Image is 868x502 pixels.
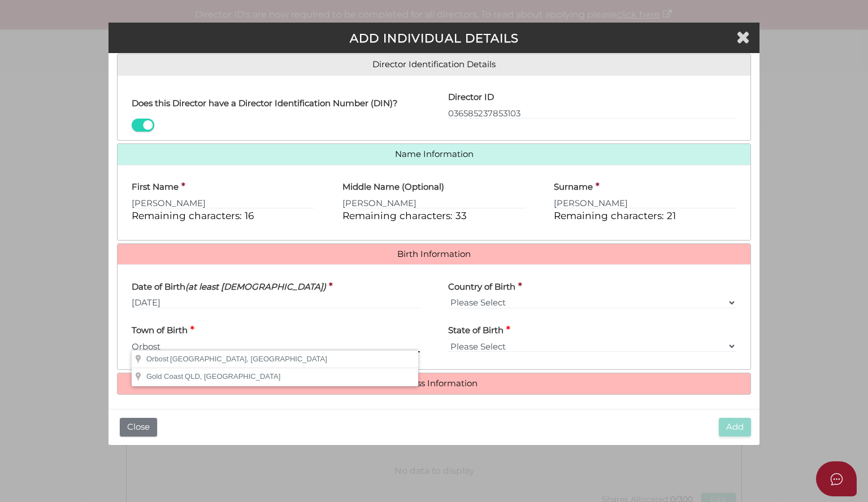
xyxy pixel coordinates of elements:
[146,372,183,381] span: Gold Coast
[170,355,327,363] span: [GEOGRAPHIC_DATA], [GEOGRAPHIC_DATA]
[126,379,742,388] a: Address Information
[132,182,179,192] h4: First Name
[132,296,420,309] input: dd/mm/yyyy
[719,418,751,436] button: Add
[342,182,444,192] h4: Middle Name (Optional)
[185,281,326,292] i: (at least [DEMOGRAPHIC_DATA])
[448,282,515,292] h4: Country of Birth
[146,355,159,363] span: Orb
[448,326,504,335] h4: State of Birth
[126,250,742,259] a: Birth Information
[132,209,254,221] span: Remaining characters: 16
[816,461,857,496] button: Open asap
[554,209,676,221] span: Remaining characters: 21
[146,355,170,363] span: ost
[120,418,157,436] button: Close
[132,340,420,352] input: Enter a location
[132,282,326,292] h4: Date of Birth
[342,209,467,221] span: Remaining characters: 33
[554,182,593,192] h4: Surname
[448,296,736,309] select: v
[132,326,188,335] h4: Town of Birth
[185,372,280,381] span: QLD, [GEOGRAPHIC_DATA]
